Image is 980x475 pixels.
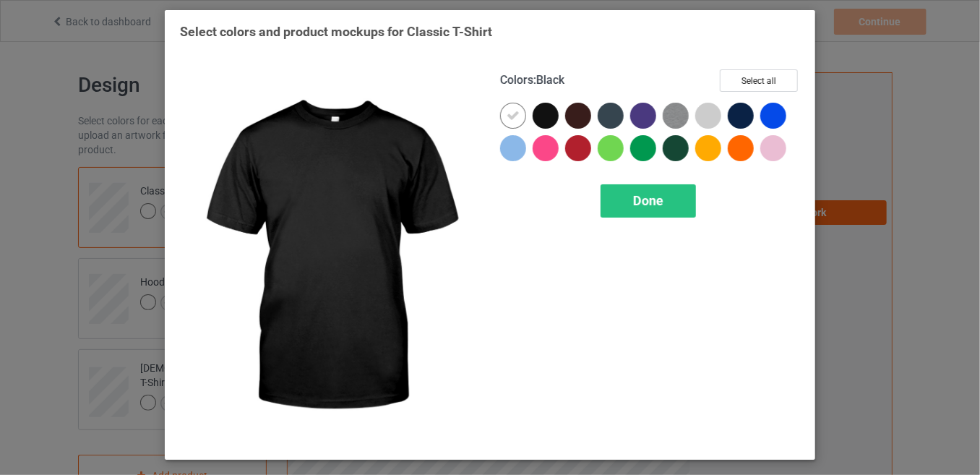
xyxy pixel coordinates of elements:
[180,24,492,39] span: Select colors and product mockups for Classic T-Shirt
[500,73,564,88] h4: :
[536,73,564,87] span: Black
[500,73,533,87] span: Colors
[663,103,689,129] img: heather_texture.png
[720,69,798,92] button: Select all
[633,193,663,208] span: Done
[180,69,480,445] img: regular.jpg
